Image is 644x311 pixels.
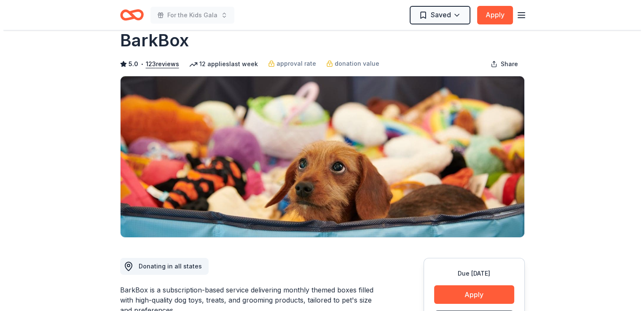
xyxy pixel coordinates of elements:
[273,59,313,69] span: approval rate
[135,263,199,270] span: Donating in all states
[117,29,185,52] h1: BarkBox
[265,59,313,69] a: approval rate
[431,268,511,279] div: Due [DATE]
[125,59,135,69] span: 5.0
[142,59,176,69] button: 123reviews
[147,7,231,24] button: For the Kids Gala
[480,56,521,72] button: Share
[406,6,467,24] button: Saved
[331,59,376,69] span: donation value
[117,5,140,25] a: Home
[323,59,376,69] a: donation value
[137,61,140,67] span: •
[117,76,521,237] img: Image for BarkBox
[497,59,515,69] span: Share
[474,6,510,24] button: Apply
[427,9,448,20] span: Saved
[431,285,511,304] button: Apply
[186,59,255,69] div: 12 applies last week
[164,10,214,20] span: For the Kids Gala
